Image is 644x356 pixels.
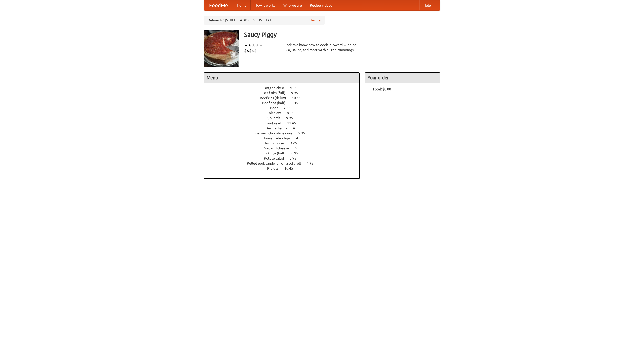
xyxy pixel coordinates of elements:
a: Who we are [279,0,306,10]
div: Pork. We know how to cook it. Award-winning BBQ sauce, and meat with all the trimmings. [284,42,360,52]
li: $ [247,48,249,53]
a: Pork ribs (half) 6.95 [262,151,307,155]
a: How it works [251,0,279,10]
span: 4.95 [290,86,302,90]
h3: Saucy Piggy [244,30,440,40]
span: Beef ribs (full) [263,91,290,95]
span: Beer [270,106,283,110]
li: ★ [244,42,248,48]
li: $ [252,48,254,53]
span: 3.25 [290,141,302,145]
span: Coleslaw [267,111,286,115]
a: FoodMe [204,0,233,10]
div: Deliver to: [STREET_ADDRESS][US_STATE] [204,16,325,25]
span: 9.95 [291,91,303,95]
span: 6.95 [291,151,303,155]
span: 10.45 [292,96,306,100]
span: 4 [293,126,300,130]
a: Recipe videos [306,0,336,10]
span: BBQ chicken [264,86,289,90]
span: 7.55 [284,106,295,110]
h4: Your order [365,73,440,83]
span: 8.95 [287,111,299,115]
span: Pulled pork sandwich on a soft roll [247,161,306,165]
a: Beef ribs (delux) 10.45 [260,96,310,100]
span: Mac and cheese [264,146,294,150]
a: Beef ribs (half) 6.45 [262,101,307,105]
a: Beer 7.55 [270,106,300,110]
img: angular.jpg [204,30,239,67]
a: Cornbread 11.45 [265,121,305,125]
span: German chocolate cake [255,131,297,135]
span: Collards [267,116,285,120]
a: Coleslaw 8.95 [267,111,303,115]
a: German chocolate cake 5.95 [255,131,314,135]
a: Help [419,0,435,10]
li: $ [249,48,252,53]
span: Cornbread [265,121,286,125]
a: Housemade chips 4 [262,136,307,140]
span: 11.45 [287,121,301,125]
span: 3.95 [290,156,301,160]
span: 10.45 [284,166,298,170]
a: Beef ribs (full) 9.95 [263,91,307,95]
span: Beef ribs (half) [262,101,291,105]
span: Devilled eggs [265,126,292,130]
b: Total: $0.00 [373,87,391,91]
span: 4 [296,136,303,140]
span: 5.95 [298,131,310,135]
span: Beef ribs (delux) [260,96,291,100]
li: ★ [255,42,259,48]
a: Pulled pork sandwich on a soft roll 4.95 [247,161,323,165]
li: ★ [259,42,263,48]
li: $ [254,48,257,53]
a: Riblets 10.45 [267,166,302,170]
a: Collards 9.95 [267,116,302,120]
li: ★ [252,42,255,48]
span: Riblets [267,166,284,170]
a: Change [309,18,321,23]
a: Mac and cheese 6 [264,146,306,150]
a: BBQ chicken 4.95 [264,86,306,90]
span: Housemade chips [262,136,295,140]
h4: Menu [204,73,359,83]
span: 6 [295,146,302,150]
span: 4.95 [307,161,318,165]
a: Home [233,0,251,10]
span: Hushpuppies [264,141,289,145]
a: Devilled eggs 4 [265,126,304,130]
a: Hushpuppies 3.25 [264,141,306,145]
a: Potato salad 3.95 [264,156,306,160]
span: 6.45 [291,101,303,105]
span: 9.95 [286,116,298,120]
span: Potato salad [264,156,289,160]
span: Pork ribs (half) [262,151,291,155]
li: ★ [248,42,252,48]
li: $ [244,48,247,53]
